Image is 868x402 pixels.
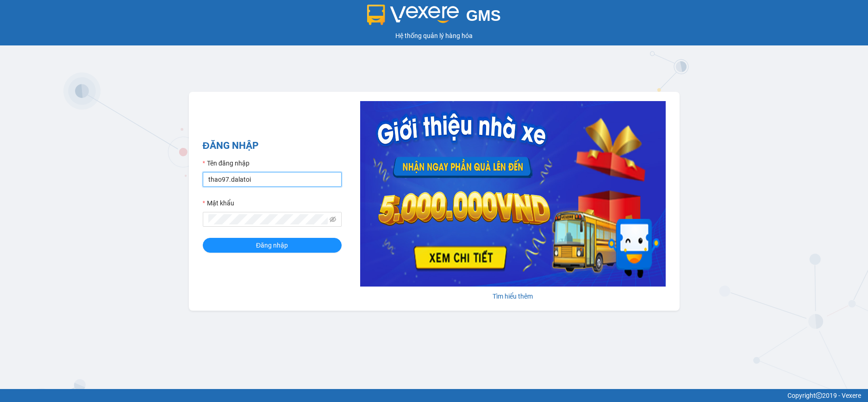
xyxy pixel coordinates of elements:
[203,238,342,253] button: Đăng nhập
[367,5,459,25] img: logo 2
[2,31,866,41] div: Hệ thống quản lý hàng hóa
[330,216,336,223] span: eye-invisible
[466,7,501,24] span: GMS
[208,214,328,224] input: Mật khẩu
[203,198,234,208] label: Mật khẩu
[256,240,288,250] span: Đăng nhập
[360,291,666,301] div: Tìm hiểu thêm
[7,390,861,401] div: Copyright 2019 - Vexere
[203,138,342,153] h2: ĐĂNG NHẬP
[203,172,342,187] input: Tên đăng nhập
[816,392,822,399] span: copyright
[203,158,250,168] label: Tên đăng nhập
[360,101,666,287] img: banner-0
[367,14,501,21] a: GMS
